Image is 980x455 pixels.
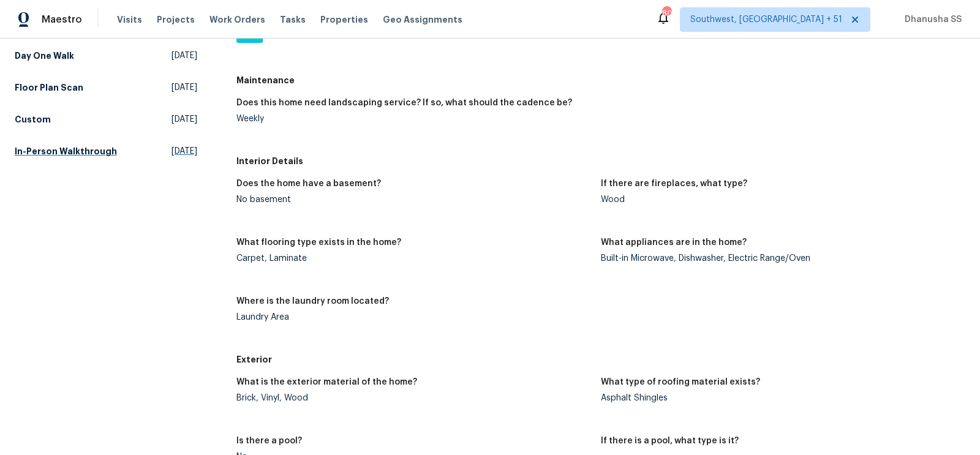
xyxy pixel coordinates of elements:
[601,394,956,402] div: Asphalt Shingles
[900,13,962,26] span: Dhanusha SS
[236,238,401,247] h5: What flooring type exists in the home?
[236,179,381,188] h5: Does the home have a basement?
[236,155,965,167] h5: Interior Details
[15,145,117,157] h5: In-Person Walkthrough
[236,313,591,322] div: Laundry Area
[236,394,591,402] div: Brick, Vinyl, Wood
[236,74,965,86] h5: Maintenance
[236,378,417,386] h5: What is the exterior material of the home?
[117,13,142,26] span: Visits
[320,13,368,26] span: Properties
[236,254,591,263] div: Carpet, Laminate
[15,77,197,99] a: Floor Plan Scan[DATE]
[601,195,956,204] div: Wood
[690,13,842,26] span: Southwest, [GEOGRAPHIC_DATA] + 51
[236,437,302,445] h5: Is there a pool?
[15,140,197,162] a: In-Person Walkthrough[DATE]
[157,13,195,26] span: Projects
[171,81,197,94] span: [DATE]
[280,15,306,24] span: Tasks
[15,45,197,67] a: Day One Walk[DATE]
[662,7,671,20] div: 809
[601,238,747,247] h5: What appliances are in the home?
[601,254,956,263] div: Built-in Microwave, Dishwasher, Electric Range/Oven
[383,13,462,26] span: Geo Assignments
[236,99,572,107] h5: Does this home need landscaping service? If so, what should the cadence be?
[209,13,265,26] span: Work Orders
[171,113,197,126] span: [DATE]
[236,195,591,204] div: No basement
[15,50,74,62] h5: Day One Walk
[15,81,83,94] h5: Floor Plan Scan
[236,115,591,123] div: Weekly
[601,437,739,445] h5: If there is a pool, what type is it?
[236,297,389,306] h5: Where is the laundry room located?
[15,113,51,126] h5: Custom
[236,353,965,366] h5: Exterior
[15,108,197,130] a: Custom[DATE]
[171,145,197,157] span: [DATE]
[171,50,197,62] span: [DATE]
[601,378,760,386] h5: What type of roofing material exists?
[42,13,82,26] span: Maestro
[601,179,747,188] h5: If there are fireplaces, what type?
